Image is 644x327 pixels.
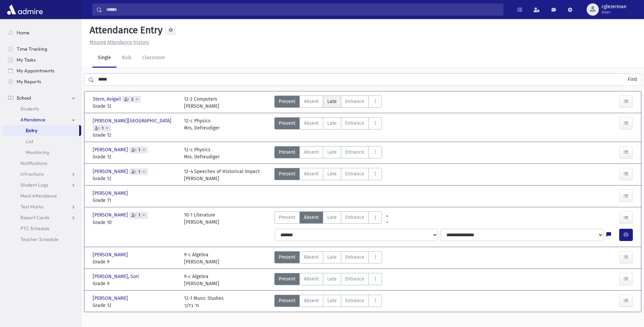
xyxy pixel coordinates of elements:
span: Meal Attendance [20,193,57,199]
div: 12-2 Computers [PERSON_NAME] [184,96,219,110]
a: Attendance [3,114,81,125]
span: [PERSON_NAME] [93,211,129,219]
div: AttTypes [274,251,382,265]
span: Home [17,30,30,36]
u: Missing Attendance History [90,39,149,45]
span: Absent [304,275,319,282]
span: Entrance [345,275,364,282]
span: Present [279,149,295,156]
span: 2 [130,97,135,102]
button: Find [624,74,641,85]
span: Time Tracking [17,46,47,52]
span: Monitoring [26,149,49,155]
span: Absent [304,170,319,177]
span: Present [279,120,295,127]
span: Grade 12 [93,302,177,309]
span: Absent [304,98,319,105]
div: AttTypes [274,295,382,309]
div: AttTypes [274,211,382,226]
span: Absent [304,149,319,156]
span: Entrance [345,149,364,156]
span: 1 [137,170,142,174]
span: My Appointments [17,68,54,74]
span: Absent [304,214,319,221]
a: Test Marks [3,201,81,212]
span: Late [327,170,337,177]
span: Late [327,254,337,261]
span: Late [327,275,337,282]
div: 9-c Algebra [PERSON_NAME] [184,251,219,265]
a: My Appointments [3,65,81,76]
span: [PERSON_NAME] [93,168,129,175]
img: AdmirePro [5,3,44,16]
a: Missing Attendance History [87,39,149,45]
span: 1 [100,126,105,131]
div: 9-c Algebra [PERSON_NAME] [184,273,219,287]
span: Absent [304,120,319,127]
span: Grade 11 [93,197,177,204]
span: Late [327,149,337,156]
div: AttTypes [274,168,382,182]
span: Report Cards [20,214,49,221]
a: My Reports [3,76,81,87]
div: AttTypes [274,146,382,160]
span: Grade 9 [93,280,177,287]
span: 1 [137,213,142,218]
span: [PERSON_NAME] [93,146,129,153]
a: Notifications [3,158,81,169]
span: Late [327,214,337,221]
input: Search [102,3,503,16]
a: Time Tracking [3,44,81,54]
div: AttTypes [274,273,382,287]
span: [PERSON_NAME][GEOGRAPHIC_DATA] [93,117,173,124]
span: Entrance [345,98,364,105]
span: Present [279,98,295,105]
div: 12-c Physics Mrs. Defreudiger [184,117,220,139]
a: Meal Attendance [3,190,81,201]
span: cglezerman [602,4,626,10]
a: Bulk [116,49,137,68]
span: Grade 12 [93,103,177,110]
a: List [3,136,81,147]
a: School [3,92,81,103]
span: My Tasks [17,57,36,63]
span: Present [279,275,295,282]
a: Entry [3,125,79,136]
span: 1 [137,148,142,152]
span: Grade 10 [93,219,177,226]
span: Test Marks [20,204,43,210]
span: Notifications [20,160,47,166]
span: Entry [26,127,37,134]
span: [PERSON_NAME] [93,190,129,197]
span: Attendance [20,117,45,123]
span: School [17,95,31,101]
h5: Attendance Entry [87,24,163,36]
div: AttTypes [274,96,382,110]
div: 10-1 Literature [PERSON_NAME] [184,211,219,226]
div: AttTypes [274,117,382,139]
span: Absent [304,254,319,261]
span: Late [327,297,337,304]
span: [PERSON_NAME] [93,295,129,302]
span: Stern, Avigail [93,96,122,103]
span: My Reports [17,79,41,85]
span: Teacher Schedule [20,236,58,242]
a: Single [92,49,116,68]
span: Grade 12 [93,132,177,139]
a: My Tasks [3,54,81,65]
span: Late [327,120,337,127]
a: Infractions [3,169,81,179]
span: List [26,138,33,144]
span: Student Logs [20,182,48,188]
div: 12-4 Speeches of Historical Impact [PERSON_NAME] [184,168,260,182]
span: Entrance [345,120,364,127]
span: Present [279,214,295,221]
span: [PERSON_NAME], Sori [93,273,140,280]
span: Grade 12 [93,175,177,182]
span: [PERSON_NAME] [93,251,129,258]
span: PTC Schedule [20,225,50,231]
span: User [602,10,626,15]
span: Students [20,106,39,112]
span: Entrance [345,170,364,177]
span: Grade 12 [93,153,177,160]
